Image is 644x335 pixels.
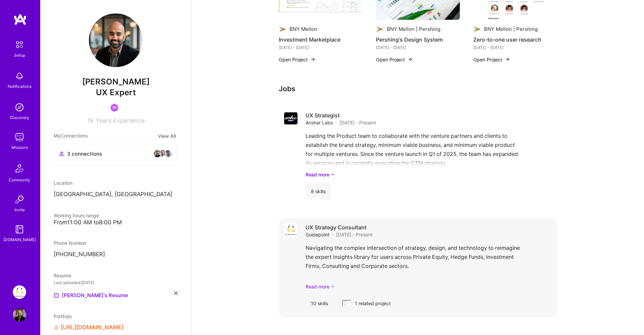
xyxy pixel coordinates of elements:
img: avatar [159,150,167,158]
span: 16 [87,117,94,124]
img: Community [11,160,28,176]
img: arrow-right [408,57,413,62]
span: Years Experience [96,117,145,124]
div: Last uploaded: [DATE] [54,279,178,286]
span: [DATE] - Present [339,119,376,126]
a: [PERSON_NAME]'s Resume [54,291,128,299]
span: Portfolio [54,314,72,319]
div: 8 skills [306,183,331,200]
p: [GEOGRAPHIC_DATA], [GEOGRAPHIC_DATA] [54,190,178,199]
span: Anshar Labs [306,119,333,126]
h3: Jobs [279,85,557,93]
span: Phone Number [54,240,87,246]
img: avatar [153,150,161,158]
i: icon ArrowDownSecondaryDark [331,171,335,178]
img: setup [12,38,26,52]
a: Read more [306,171,552,178]
i: icon ArrowDownSecondaryDark [331,283,335,290]
img: Guidepoint [342,300,351,307]
img: bell [13,69,26,83]
span: · [332,231,333,238]
button: Open Project [279,56,316,63]
button: 3 connectionsavataravataravatar [54,144,178,166]
div: [DATE] - [DATE] [473,44,557,51]
span: Guidepoint [306,231,329,238]
h4: UX Strategist [306,112,376,119]
a: Read more [306,283,552,290]
img: arrow-right [505,57,510,62]
img: logo [13,13,27,25]
div: BNY Mellon | Pershing [387,25,440,33]
img: User Avatar [89,13,143,67]
img: Invite [13,193,26,206]
img: Guidepoint: Client Platform [13,285,26,299]
div: BNY Mellon [289,25,317,33]
div: Setup [14,52,25,59]
p: [PHONE_NUMBER] [54,250,178,259]
button: Open Project [376,56,413,63]
img: Resume [54,293,59,298]
div: Community [9,176,30,183]
div: From 11:00 AM to 8:00 PM [54,219,178,226]
img: Company logo [279,25,287,33]
span: My Connections [54,132,88,140]
img: teamwork [13,130,26,144]
h4: Investment Marketplace [279,35,363,44]
div: Invite [14,206,25,213]
div: Notifications [8,83,32,90]
img: Company logo [284,112,298,125]
button: View All [156,132,178,140]
div: [DOMAIN_NAME] [3,236,36,243]
a: Guidepoint: Client Platform [11,285,28,299]
div: 1 related project [336,295,396,312]
img: avatar [164,150,172,158]
i: icon Close [174,291,178,295]
i: icon Collaborator [59,151,64,156]
span: Working hours range [54,213,99,218]
span: [PERSON_NAME] [54,77,178,87]
img: Company logo [284,224,298,237]
img: Company logo [473,25,481,33]
span: [DATE] - Present [336,231,373,238]
h4: Zero-to-one user research [473,35,557,44]
div: Missions [11,144,28,151]
span: · [335,119,337,126]
img: Company logo [376,25,384,33]
img: guide book [13,223,26,236]
div: Location [54,179,178,186]
div: Discovery [10,114,29,121]
span: UX Expert [96,88,136,97]
a: User Avatar [11,308,28,322]
h4: Pershing's Design System [376,35,460,44]
span: Resume [54,273,71,278]
span: 3 connections [67,150,102,157]
img: Been on Mission [110,104,118,112]
h4: UX Strategy Consultant [306,224,373,231]
img: User Avatar [13,308,26,322]
img: arrow-right [310,57,316,62]
div: 10 skills [306,295,333,312]
a: [URL][DOMAIN_NAME] [61,324,123,331]
img: discovery [13,101,26,114]
div: [DATE] - [DATE] [279,44,363,51]
div: [DATE] - [DATE] [376,44,460,51]
button: Open Project [473,56,510,63]
div: BNY Mellon | Pershing [484,25,538,33]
